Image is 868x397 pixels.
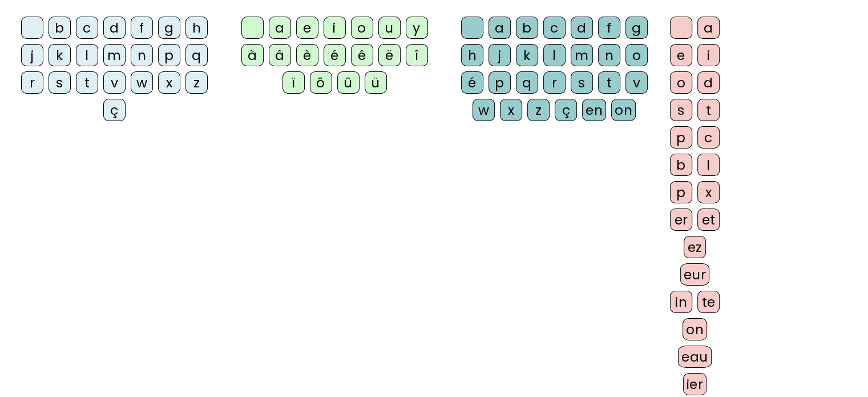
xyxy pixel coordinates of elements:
div: ï [282,71,305,94]
div: a [269,17,291,39]
div: en [582,99,606,121]
div: on [611,99,636,121]
div: ez [684,236,706,258]
div: c [543,17,566,39]
div: q [185,44,208,66]
div: eau [678,346,712,368]
div: p [158,44,180,66]
div: f [131,17,153,39]
div: ê [351,44,373,66]
div: et [697,208,720,231]
div: s [49,71,71,94]
div: v [625,71,648,94]
div: z [527,99,550,121]
div: û [337,71,360,94]
div: n [131,44,153,66]
div: j [488,44,511,66]
div: x [697,181,720,203]
div: w [131,71,153,94]
div: i [324,17,346,39]
div: ier [683,373,707,395]
div: k [49,44,71,66]
div: à [241,44,264,66]
div: è [296,44,318,66]
div: e [670,44,692,66]
div: x [500,99,522,121]
div: d [697,71,720,94]
div: g [158,17,180,39]
div: i [697,44,720,66]
div: w [473,99,495,121]
div: l [697,154,720,176]
div: e [296,17,318,39]
div: â [269,44,291,66]
div: t [76,71,98,94]
div: é [324,44,346,66]
div: x [158,71,180,94]
div: é [461,71,483,94]
div: î [406,44,428,66]
div: eur [680,263,710,286]
div: c [76,17,98,39]
div: p [488,71,511,94]
div: c [697,126,720,149]
div: d [103,17,126,39]
div: h [185,17,208,39]
div: a [488,17,511,39]
div: o [625,44,648,66]
div: d [571,17,593,39]
div: r [543,71,566,94]
div: b [49,17,71,39]
div: q [516,71,538,94]
div: y [406,17,428,39]
div: p [670,126,692,149]
div: s [670,99,692,121]
div: o [670,71,692,94]
div: u [378,17,401,39]
div: ç [103,99,126,121]
div: te [697,291,720,313]
div: g [625,17,648,39]
div: v [103,71,126,94]
div: m [103,44,126,66]
div: t [598,71,620,94]
div: ô [310,71,332,94]
div: m [571,44,593,66]
div: b [516,17,538,39]
div: f [598,17,620,39]
div: r [21,71,43,94]
div: j [21,44,43,66]
div: er [670,208,692,231]
div: on [683,318,707,340]
div: n [598,44,620,66]
div: p [670,181,692,203]
div: t [697,99,720,121]
div: ü [365,71,387,94]
div: l [543,44,566,66]
div: k [516,44,538,66]
div: s [571,71,593,94]
div: z [185,71,208,94]
div: h [461,44,483,66]
div: o [351,17,373,39]
div: in [670,291,692,313]
div: a [697,17,720,39]
div: ë [378,44,401,66]
div: l [76,44,98,66]
div: b [670,154,692,176]
div: ç [555,99,577,121]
